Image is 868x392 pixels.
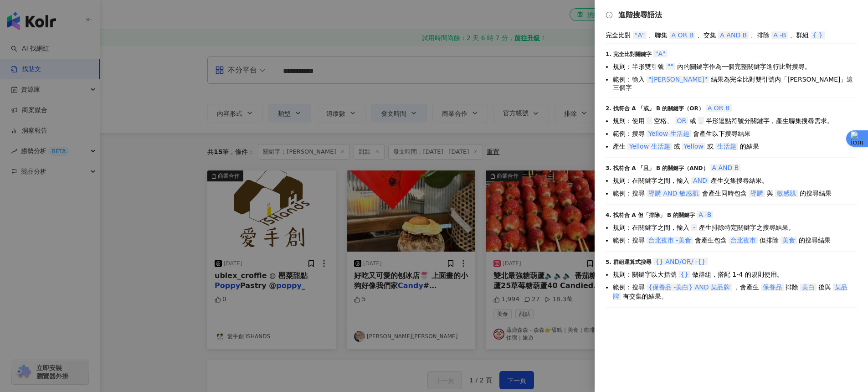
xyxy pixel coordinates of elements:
[613,189,857,198] li: 範例：搜尋 會產生同時包含 與 的搜尋結果
[647,76,709,83] span: "[PERSON_NAME]"
[710,164,741,171] span: A AND B
[633,31,647,39] span: "A"
[627,143,672,150] span: Yellow 生活趣
[613,129,857,138] li: 範例：搜尋 會產生以下搜尋結果
[729,237,758,244] span: 台北夜市
[647,190,700,197] span: 導購 AND 敏感肌
[800,284,817,291] span: 美白
[715,143,738,150] span: 生活趣
[669,31,695,39] span: A OR B
[606,11,857,19] div: 進階搜尋語法
[706,104,732,112] span: A OR B
[775,190,798,197] span: 敏感肌
[613,142,857,151] li: 產生 或 或 的結果
[697,211,713,218] span: A -B
[771,31,788,39] span: A -B
[653,50,667,57] span: "A"
[606,103,857,113] div: 2. 找符合 A 「或」 B 的關鍵字（OR）
[811,31,824,39] span: { }
[606,210,857,219] div: 4. 找符合 A 但「排除」 B 的關鍵字
[613,236,857,245] li: 範例：搜尋 會產生包含 但排除 的搜尋結果
[613,283,857,301] li: 範例：搜尋 ，會產生 排除 後與 有交集的結果。
[606,163,857,172] div: 3. 找符合 A 「且」 B 的關鍵字（AND）
[653,258,708,265] span: {} AND/OR/ -{}
[606,31,857,40] div: 完全比對 、聯集 、交集 、排除 、群組
[749,190,765,197] span: 導購
[613,116,857,125] li: 規則：使用 空格、 或 半形逗點符號分關鍵字，產生聯集搜尋需求。
[691,177,709,184] span: AND
[647,237,693,244] span: 台北夜市 -美食
[613,75,857,91] li: 範例：輸入 結果為完全比對雙引號內「[PERSON_NAME]」這三個字
[761,284,784,291] span: 保養品
[606,49,857,58] div: 1. 完全比對關鍵字
[698,117,704,124] span: ,
[678,271,690,278] span: {}
[613,270,857,279] li: 規則：關鍵字以大括號 做群組，搭配 1-4 的規則使用。
[682,143,705,150] span: Yellow
[606,257,857,266] div: 5. 群組運算式搜尋
[647,130,691,137] span: Yellow 生活趣
[613,223,857,232] li: 規則：在關鍵字之間，輸入 產生排除特定關鍵字之搜尋結果。
[781,237,797,244] span: 美食
[691,224,697,231] span: -
[718,31,749,39] span: A AND B
[666,63,675,70] span: ""
[613,176,857,185] li: 規則：在關鍵字之間，輸入 產生交集搜尋結果。
[675,117,688,124] span: OR
[613,62,857,71] li: 規則：半形雙引號 內的關鍵字作為一個完整關鍵字進行比對搜尋。
[647,284,732,291] span: {保養品 -美白} AND 某品牌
